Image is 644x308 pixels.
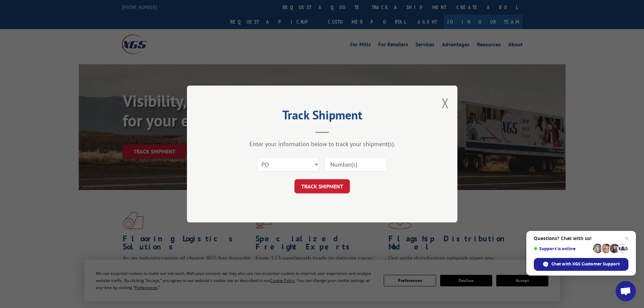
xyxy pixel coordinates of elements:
[442,94,449,112] button: Close modal
[221,110,424,123] h2: Track Shipment
[534,246,591,251] span: Support is online
[221,140,424,148] div: Enter your information below to track your shipment(s).
[294,179,350,193] button: TRACK SHIPMENT
[325,157,387,171] input: Number(s)
[616,281,636,301] a: Open chat
[534,236,628,241] span: Questions? Chat with us!
[534,258,628,271] span: Chat with XGS Customer Support
[551,261,620,267] span: Chat with XGS Customer Support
